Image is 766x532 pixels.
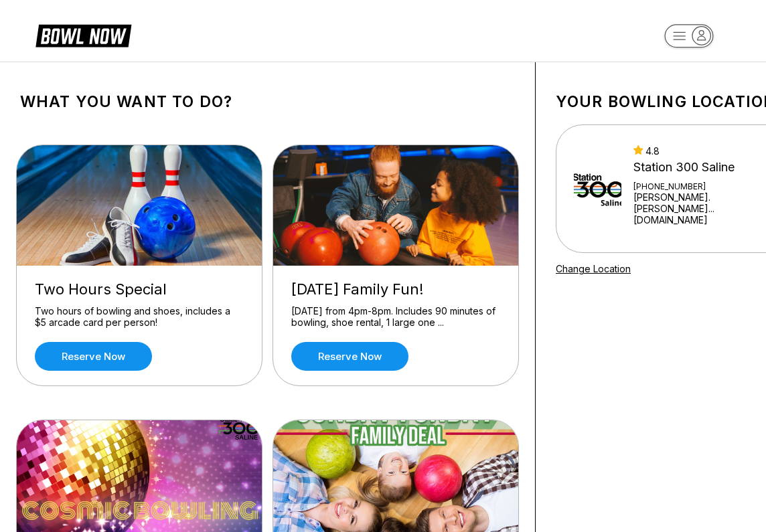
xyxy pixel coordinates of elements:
[35,280,244,298] div: Two Hours Special
[35,342,152,371] a: Reserve now
[291,305,500,329] div: [DATE] from 4pm-8pm. Includes 90 minutes of bowling, shoe rental, 1 large one ...
[291,342,408,371] a: Reserve now
[35,305,244,329] div: Two hours of bowling and shoes, includes a $5 arcade card per person!
[556,263,631,274] a: Change Location
[20,92,515,111] h1: What you want to do?
[291,280,500,298] div: [DATE] Family Fun!
[17,145,263,266] img: Two Hours Special
[273,145,520,266] img: Friday Family Fun!
[574,152,621,226] img: Station 300 Saline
